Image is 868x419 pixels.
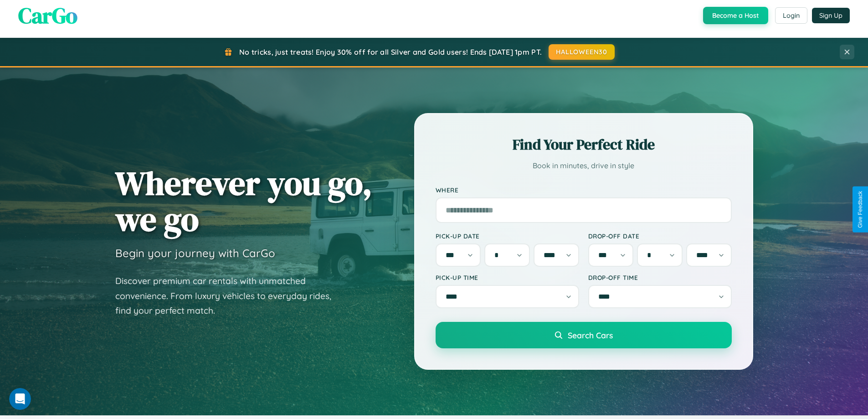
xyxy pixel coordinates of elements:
span: Search Cars [568,330,613,340]
span: No tricks, just treats! Enjoy 30% off for all Silver and Gold users! Ends [DATE] 1pm PT. [239,47,542,57]
h1: Wherever you go, we go [115,165,372,237]
div: Give Feedback [857,191,863,228]
button: Login [775,7,807,24]
label: Drop-off Date [588,232,732,240]
p: Discover premium car rentals with unmatched convenience. From luxury vehicles to everyday rides, ... [115,274,343,318]
button: Sign Up [812,8,850,23]
h2: Find Your Perfect Ride [436,134,732,155]
iframe: Intercom live chat [9,388,31,410]
label: Where [436,186,732,194]
label: Pick-up Time [436,274,579,281]
button: HALLOWEEN30 [549,44,615,60]
button: Become a Host [703,7,768,24]
label: Pick-up Date [436,232,579,240]
button: Search Cars [436,322,732,348]
h3: Begin your journey with CarGo [115,246,275,260]
span: CarGo [18,0,77,31]
p: Book in minutes, drive in style [436,159,732,172]
label: Drop-off Time [588,274,732,281]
